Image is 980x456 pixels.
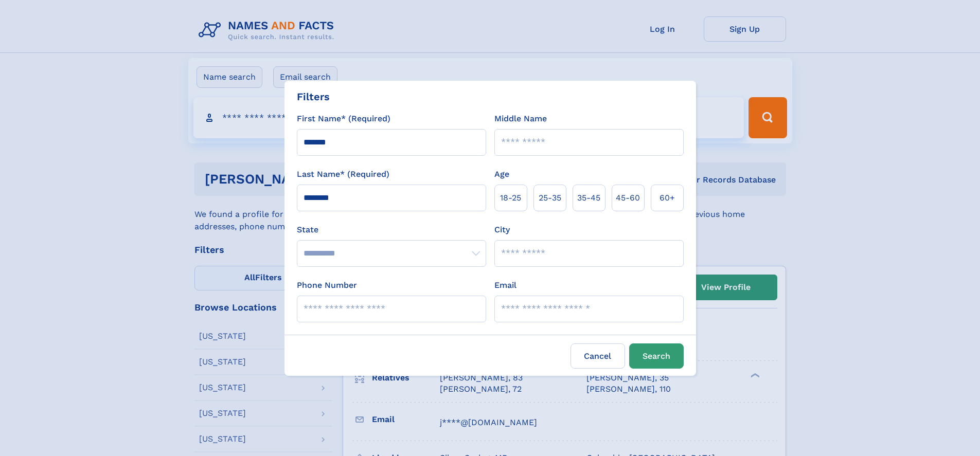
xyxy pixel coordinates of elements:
[494,279,516,291] label: Email
[571,343,625,369] label: Cancel
[297,89,330,104] div: Filters
[297,168,389,180] label: Last Name* (Required)
[660,192,675,204] span: 60+
[494,168,509,180] label: Age
[629,343,684,369] button: Search
[494,224,510,236] label: City
[539,192,561,204] span: 25‑35
[297,279,357,291] label: Phone Number
[577,192,600,204] span: 35‑45
[297,113,390,125] label: First Name* (Required)
[500,192,521,204] span: 18‑25
[494,113,547,125] label: Middle Name
[297,224,486,236] label: State
[616,192,640,204] span: 45‑60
